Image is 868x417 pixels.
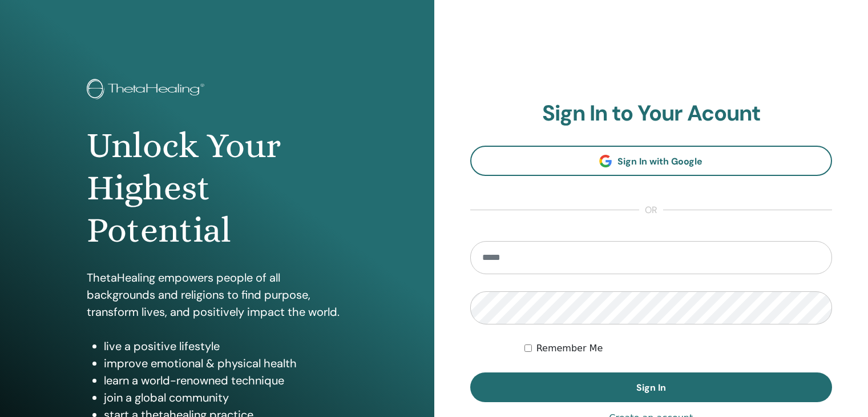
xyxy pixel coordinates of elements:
span: Sign In [636,382,666,394]
li: live a positive lifestyle [104,338,348,355]
button: Sign In [470,372,833,402]
li: learn a world-renowned technique [104,372,348,389]
span: or [639,203,663,217]
p: ThetaHealing empowers people of all backgrounds and religions to find purpose, transform lives, a... [87,269,348,320]
label: Remember Me [536,342,603,355]
h2: Sign In to Your Acount [470,101,833,127]
div: Keep me authenticated indefinitely or until I manually logout [524,342,832,355]
h1: Unlock Your Highest Potential [87,125,348,252]
li: join a global community [104,389,348,406]
li: improve emotional & physical health [104,355,348,372]
span: Sign In with Google [617,155,703,167]
a: Sign In with Google [470,146,833,176]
